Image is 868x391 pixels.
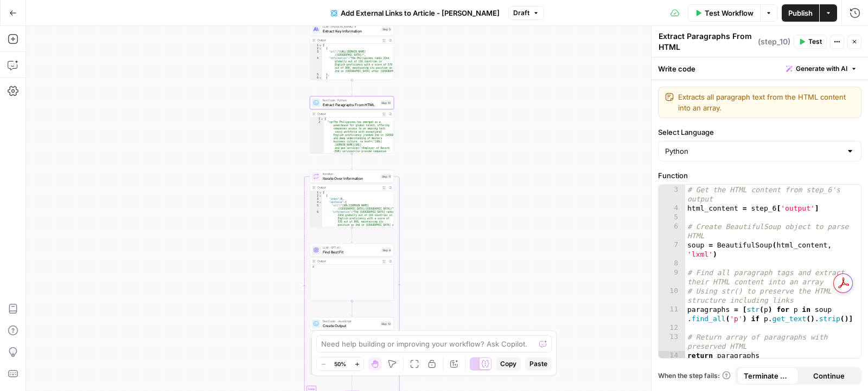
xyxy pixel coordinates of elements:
g: Edge from step_8 to step_12 [351,301,353,316]
div: 7 [659,240,685,259]
div: 13 [659,333,685,351]
div: 3 [659,185,685,204]
span: Toggle code folding, rows 1 through 30 [319,44,322,47]
label: Select Language [658,127,861,138]
div: Run Code · PythonExtract Paragraphs From HTMLStep 10Output[ "<p>The Philippines has emerged as a ... [310,96,394,154]
span: Paste [529,359,547,369]
div: 4 [310,57,322,73]
div: Step 5 [381,27,392,31]
div: 2 [310,47,322,50]
textarea: Extract Paragraphs From HTML [659,31,755,53]
div: Step 12 [380,321,392,326]
div: LLM · GPT-4.1Find Best FitStep 8Output3 [310,244,394,301]
div: 12 [659,323,685,333]
span: Copy [500,359,516,369]
g: Edge from step_11 to step_8 [351,227,353,243]
div: LoopIterationIterate Over InformationStep 11Output[ { "index":0, "sentence":{ "url":"[URL][DOMAIN... [310,170,394,227]
div: 6 [659,222,685,240]
div: 3 [310,198,322,201]
button: Publish [782,4,819,22]
span: LLM · GPT-4.1 [323,245,379,250]
a: When the step fails: [658,371,731,381]
div: 11 [659,305,685,323]
div: 5 [310,73,322,76]
div: LLM · [PERSON_NAME] 4Extract Key InformationStep 5Output[ { "url":"[URL][DOMAIN_NAME] /[GEOGRAPHI... [310,23,394,80]
span: Test [808,37,822,47]
span: Toggle code folding, rows 6 through 9 [319,76,322,80]
span: Create Output [323,323,378,328]
div: 2 [310,194,322,198]
span: Terminate Workflow [744,370,792,381]
span: Add External Links to Article - [PERSON_NAME] [341,8,500,18]
div: 8 [659,259,685,268]
div: 5 [310,204,322,211]
span: Test Workflow [705,8,754,18]
span: ( step_10 ) [758,36,790,47]
span: Toggle code folding, rows 1 through 51 [319,191,322,194]
div: 5 [659,213,685,222]
span: Draft [513,8,529,18]
span: Iteration [323,172,379,176]
button: Test Workflow [688,4,760,22]
div: 3 [310,265,394,269]
div: Output [317,185,379,190]
div: Output [317,259,379,263]
button: Continue [799,367,860,385]
span: Extract Paragraphs From HTML [323,102,378,107]
button: Draft [508,6,544,20]
div: 5 [310,371,321,384]
div: Write code [652,57,868,80]
span: Toggle code folding, rows 4 through 7 [319,201,322,204]
div: 6 [310,211,322,230]
button: Test [794,35,827,49]
div: 2 [310,342,321,345]
span: Continue [813,370,845,381]
div: 4 [310,201,322,204]
span: Toggle code folding, rows 1 through 156 [321,118,324,121]
span: Toggle code folding, rows 2 through 8 [319,194,322,198]
div: 1 [310,44,322,47]
g: Edge from step_5 to step_10 [351,80,353,95]
div: 3 [310,50,322,57]
div: 1 [310,118,324,121]
div: 1 [310,338,321,342]
g: Edge from step_10 to step_11 [351,153,353,169]
button: Copy [496,357,521,371]
span: 50% [334,360,346,368]
span: Run Code · JavaScript [323,319,378,323]
span: Find Best Fit [323,249,379,255]
div: 14 [659,351,685,360]
div: 10 [659,286,685,305]
textarea: Extracts all paragraph text from the HTML content into an array. [678,92,854,113]
div: 6 [310,76,322,80]
div: 7 [310,80,322,93]
div: 3 [310,345,321,348]
div: 4 [659,204,685,213]
span: Iterate Over Information [323,175,379,181]
button: Add External Links to Article - [PERSON_NAME] [324,4,506,22]
div: 4 [310,348,321,371]
div: 2 [310,121,324,170]
div: Step 8 [381,247,392,252]
button: Paste [525,357,552,371]
div: 1 [310,191,322,194]
span: Generate with AI [796,64,847,74]
div: 9 [659,268,685,286]
div: Step 10 [380,100,392,105]
span: LLM · [PERSON_NAME] 4 [323,24,379,29]
input: Python [665,146,841,157]
span: Publish [788,8,813,18]
span: Run Code · Python [323,98,378,102]
span: Extract Key Information [323,28,379,34]
button: Generate with AI [782,62,861,76]
div: Run Code · JavaScriptCreate OutputStep 12Output{ "index":3, "sentence":{ "url":"[URL][DOMAIN_NAME... [310,317,394,375]
span: Toggle code folding, rows 2 through 5 [319,47,322,50]
div: Step 11 [381,174,392,179]
div: Output [317,38,379,42]
div: Output [317,112,379,116]
label: Function [658,170,861,181]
